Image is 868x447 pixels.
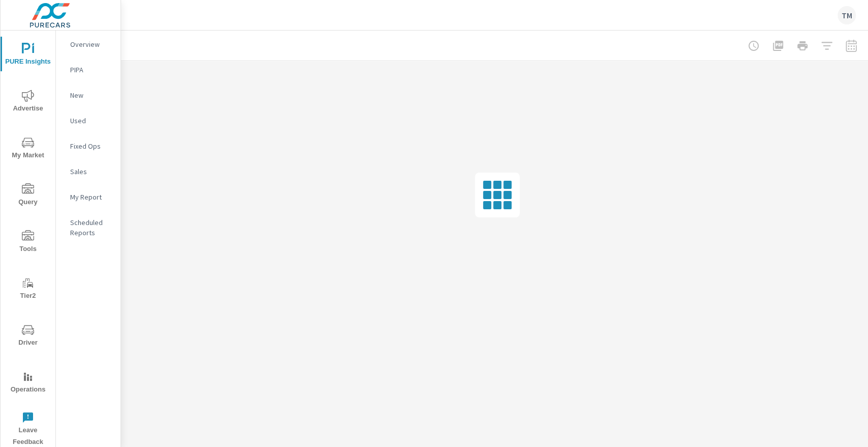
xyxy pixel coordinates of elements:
div: Overview [56,37,121,52]
p: My Report [70,192,112,202]
p: PIPA [70,65,112,75]
p: Used [70,116,112,126]
span: Tier2 [4,277,52,302]
p: Scheduled Reports [70,217,112,238]
div: New [56,88,121,103]
p: Sales [70,166,112,177]
p: Fixed Ops [70,141,112,151]
p: New [70,90,112,100]
div: My Report [56,189,121,205]
p: Overview [70,39,112,49]
span: PURE Insights [4,43,52,68]
span: My Market [4,136,52,161]
span: Advertise [4,90,52,115]
span: Query [4,183,52,208]
span: Operations [4,371,52,396]
div: Used [56,113,121,128]
div: Fixed Ops [56,138,121,154]
div: Scheduled Reports [56,215,121,240]
div: PIPA [56,62,121,77]
span: Driver [4,324,52,349]
div: Sales [56,164,121,179]
div: TM [837,6,856,24]
span: Tools [4,230,52,255]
